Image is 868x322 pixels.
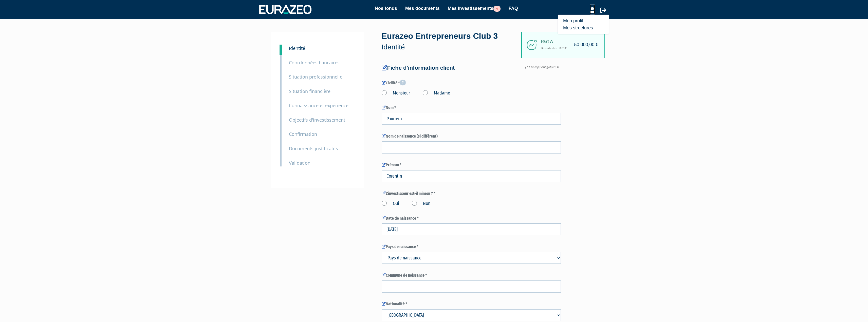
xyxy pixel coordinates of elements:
label: Nom * [382,105,561,111]
label: Commune de naissance * [382,273,561,278]
small: Documents justificatifs [289,145,338,151]
label: Monsieur [382,90,410,97]
span: Part A [541,39,597,44]
label: Pays de naissance * [382,244,561,250]
label: Nationalité * [382,301,561,307]
a: Mes documents [405,5,440,12]
a: FAQ [509,5,518,12]
small: Coordonnées bancaires [289,60,340,66]
h4: 50 000,00 € [574,43,598,48]
a: 1 [280,45,282,55]
p: Identité [382,42,521,52]
a: Mes investissements1 [448,5,501,12]
label: Nom de naissance (si différent) [382,134,561,139]
label: L'investisseur est-il mineur ? * [382,191,561,197]
label: Madame [423,90,450,97]
a: Mes structures [563,24,604,31]
small: Objectifs d'investissement [289,117,345,123]
small: Situation financière [289,88,330,94]
small: Confirmation [289,131,317,137]
span: 1 [493,6,501,12]
label: Prénom * [382,162,561,168]
small: Identité [289,45,305,51]
span: (* Champs obligatoires) [525,65,561,69]
a: Mon profil [563,17,604,24]
label: Civilité * [382,80,561,86]
h4: Fiche d'information client [382,65,561,71]
label: Non [412,200,430,207]
label: Date de naissance * [382,216,561,221]
small: Connaissance et expérience [289,102,348,108]
small: Validation [289,160,310,166]
small: Situation professionnelle [289,74,342,80]
img: 1732889491-logotype_eurazeo_blanc_rvb.png [259,5,311,14]
div: Eurazeo Entrepreneurs Club 3 [382,30,521,52]
label: Oui [382,200,399,207]
a: Nos fonds [375,5,397,12]
h6: Droits d'entrée : 0,00 € [541,47,597,50]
